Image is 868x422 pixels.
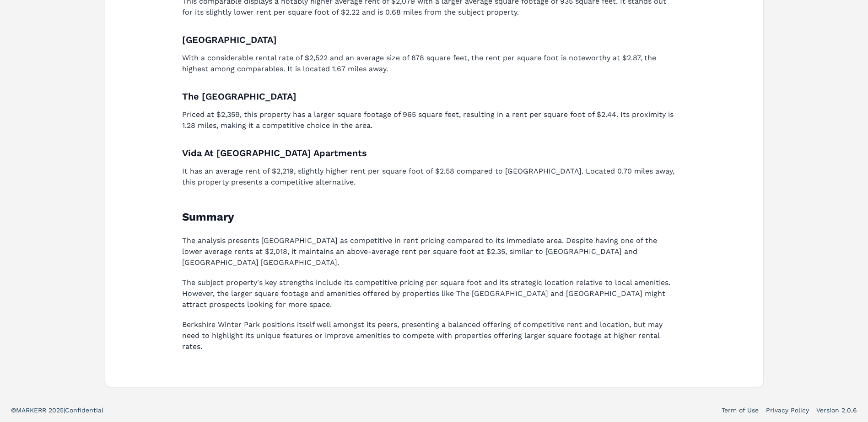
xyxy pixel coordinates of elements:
span: 2025 | [49,406,65,414]
h2: Summary [182,210,675,224]
p: With a considerable rental rate of $2,522 and an average size of 878 square feet, the rent per sq... [182,53,675,74]
h3: The [GEOGRAPHIC_DATA] [182,89,675,104]
p: It has an average rent of $2,219, slightly higher rent per square foot of $2.58 compared to [GEOG... [182,166,675,188]
p: The analysis presents [GEOGRAPHIC_DATA] as competitive in rent pricing compared to its immediate ... [182,235,675,268]
a: Version 2.0.6 [816,406,857,415]
p: Priced at $2,359, this property has a larger square footage of 965 square feet, resulting in a re... [182,109,675,131]
a: Privacy Policy [766,406,809,415]
span: MARKERR [16,406,49,414]
a: Term of Use [722,406,759,415]
p: The subject property's key strengths include its competitive pricing per square foot and its stra... [182,277,675,310]
p: Berkshire Winter Park positions itself well amongst its peers, presenting a balanced offering of ... [182,319,675,352]
h3: Vida At [GEOGRAPHIC_DATA] Apartments [182,146,675,160]
h3: [GEOGRAPHIC_DATA] [182,32,675,47]
span: Confidential [65,406,103,414]
span: © [11,406,16,414]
